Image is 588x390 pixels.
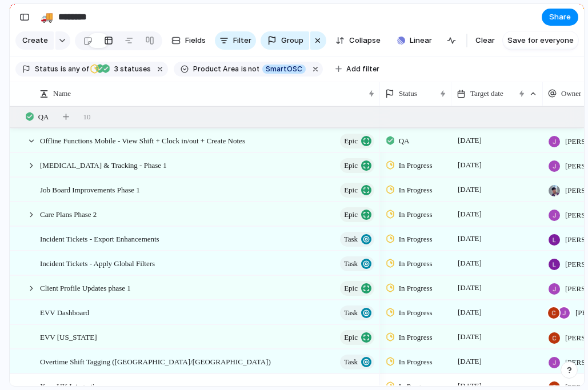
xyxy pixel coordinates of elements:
[340,134,374,148] button: Epic
[344,231,358,247] span: Task
[344,133,358,149] span: Epic
[344,256,358,272] span: Task
[399,160,433,171] span: In Progress
[167,31,210,50] button: Fields
[349,35,381,46] span: Collapse
[41,9,53,25] div: 🚚
[399,209,433,220] span: In Progress
[40,355,271,368] span: Overtime Shift Tagging ([GEOGRAPHIC_DATA]/[GEOGRAPHIC_DATA])
[266,64,302,74] span: SmartOSC
[40,158,167,171] span: [MEDICAL_DATA] & Tracking - Phase 1
[399,258,433,270] span: In Progress
[340,355,374,369] button: Task
[260,63,308,75] button: SmartOSC
[111,64,151,74] span: statuses
[399,88,417,99] span: Status
[344,280,358,296] span: Epic
[344,158,358,174] span: Epic
[261,31,309,50] button: Group
[66,64,89,74] span: any of
[83,111,91,123] span: 10
[247,64,259,74] span: not
[40,134,245,147] span: Offline Functions Mobile - View Shift + Clock in/out + Create Notes
[38,111,49,123] span: QA
[503,31,578,50] button: Save for everyone
[399,356,433,368] span: In Progress
[393,32,437,49] button: Linear
[15,31,54,50] button: Create
[455,158,485,172] span: [DATE]
[40,183,140,196] span: Job Board Improvements Phase 1
[241,64,247,74] span: is
[233,35,251,46] span: Filter
[90,63,153,75] button: 3 statuses
[410,35,432,46] span: Linear
[40,330,97,343] span: EVV [US_STATE]
[475,35,495,46] span: Clear
[340,305,374,320] button: Task
[281,35,303,46] span: Group
[455,134,485,147] span: [DATE]
[40,305,89,319] span: EVV Dashboard
[455,183,485,196] span: [DATE]
[399,332,433,343] span: In Progress
[340,158,374,173] button: Epic
[455,330,485,344] span: [DATE]
[344,207,358,223] span: Epic
[344,354,358,370] span: Task
[340,281,374,296] button: Epic
[549,11,571,23] span: Share
[399,234,433,245] span: In Progress
[561,88,581,99] span: Owner
[340,183,374,198] button: Epic
[53,88,71,99] span: Name
[58,63,91,75] button: isany of
[455,281,485,295] span: [DATE]
[61,64,66,74] span: is
[239,63,262,75] button: isnot
[455,305,485,319] span: [DATE]
[455,355,485,368] span: [DATE]
[344,329,358,345] span: Epic
[346,64,379,74] span: Add filter
[340,207,374,222] button: Epic
[542,9,578,26] button: Share
[399,135,410,147] span: QA
[455,256,485,270] span: [DATE]
[399,184,433,196] span: In Progress
[344,305,358,321] span: Task
[344,182,358,198] span: Epic
[40,281,131,294] span: Client Profile Updates phase 1
[399,283,433,294] span: In Progress
[340,330,374,345] button: Epic
[471,31,499,50] button: Clear
[40,207,97,220] span: Care Plans Phase 2
[470,88,503,99] span: Target date
[22,35,48,46] span: Create
[507,35,574,46] span: Save for everyone
[340,256,374,271] button: Task
[331,31,385,50] button: Collapse
[185,35,206,46] span: Fields
[329,61,386,77] button: Add filter
[340,232,374,247] button: Task
[455,207,485,221] span: [DATE]
[40,256,155,270] span: Incident Tickets - Apply Global Filters
[455,232,485,246] span: [DATE]
[399,307,433,319] span: In Progress
[38,8,56,26] button: 🚚
[40,232,159,245] span: Incident Tickets - Export Enhancements
[111,65,120,73] span: 3
[215,31,256,50] button: Filter
[35,64,58,74] span: Status
[193,64,239,74] span: Product Area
